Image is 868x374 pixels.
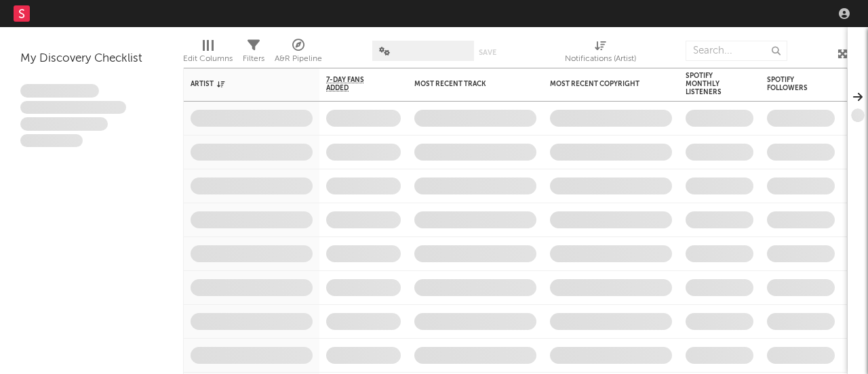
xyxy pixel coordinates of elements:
[479,49,496,56] button: Save
[20,84,99,98] span: Lorem ipsum dolor
[686,72,733,96] div: Spotify Monthly Listeners
[414,80,516,88] div: Most Recent Track
[20,117,108,131] span: Praesent ac interdum
[243,34,264,73] div: Filters
[767,76,814,92] div: Spotify Followers
[275,34,322,73] div: A&R Pipeline
[565,34,636,73] div: Notifications (Artist)
[565,51,636,67] div: Notifications (Artist)
[20,134,83,148] span: Aliquam viverra
[550,80,652,88] div: Most Recent Copyright
[183,51,233,67] div: Edit Columns
[243,51,264,67] div: Filters
[275,51,322,67] div: A&R Pipeline
[20,51,163,67] div: My Discovery Checklist
[20,101,126,115] span: Integer aliquet in purus et
[191,80,292,88] div: Artist
[686,41,787,61] input: Search...
[183,34,233,73] div: Edit Columns
[326,76,380,92] span: 7-Day Fans Added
